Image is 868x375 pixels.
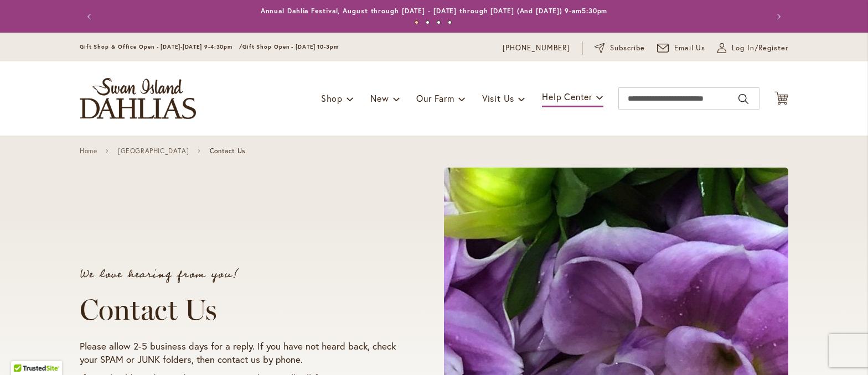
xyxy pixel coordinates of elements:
button: 3 of 4 [437,20,441,24]
a: store logo [80,78,196,119]
span: Visit Us [482,92,514,104]
span: New [370,92,389,104]
button: 1 of 4 [415,20,418,24]
span: Gift Shop Open - [DATE] 10-3pm [242,43,339,50]
span: Contact Us [210,147,245,155]
h1: Contact Us [80,293,402,326]
span: Help Center [542,91,592,102]
span: Email Us [674,43,706,54]
a: [GEOGRAPHIC_DATA] [118,147,189,155]
a: Log In/Register [717,43,788,54]
span: Subscribe [610,43,645,54]
a: [PHONE_NUMBER] [503,43,570,54]
span: Shop [321,92,343,104]
span: Our Farm [416,92,454,104]
a: Subscribe [595,43,645,54]
a: Home [80,147,97,155]
p: We love hearing from you! [80,269,402,280]
button: 2 of 4 [426,20,430,24]
span: Log In/Register [732,43,788,54]
button: 4 of 4 [448,20,452,24]
a: Email Us [657,43,706,54]
button: Previous [80,6,102,28]
span: Gift Shop & Office Open - [DATE]-[DATE] 9-4:30pm / [80,43,242,50]
a: Annual Dahlia Festival, August through [DATE] - [DATE] through [DATE] (And [DATE]) 9-am5:30pm [261,7,608,15]
button: Next [766,6,788,28]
